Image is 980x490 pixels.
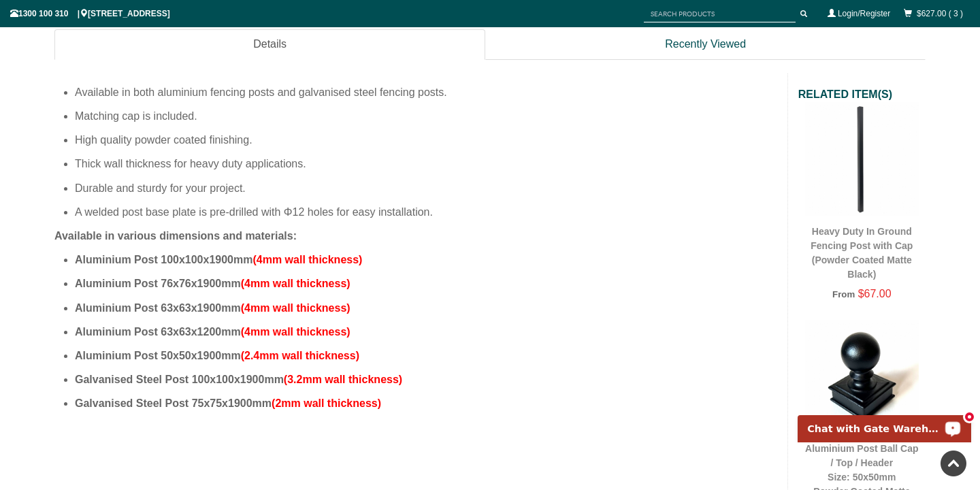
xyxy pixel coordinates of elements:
[75,104,777,128] li: Matching cap is included.
[789,399,980,442] iframe: LiveChat chat widget
[241,326,350,338] span: (4mm wall thickness)
[75,374,284,385] span: Galvanised Steel Post 100x100x1900mm
[485,29,926,60] a: Recently Viewed
[798,87,926,102] h2: RELATED ITEM(S)
[75,200,777,224] li: A welded post base plate is pre-drilled with Φ12 holes for easy installation.
[838,9,890,18] a: Login/Register
[75,278,241,289] span: Aluminium Post 76x76x1900mm
[272,397,381,409] span: (2mm wall thickness)
[805,102,919,216] img: Heavy Duty In Ground Fencing Post with Cap (Powder Coated Matte Black) - Gate Warehouse
[252,254,362,265] span: (4mm wall thickness)
[75,350,241,361] span: Aluminium Post 50x50x1900mm
[241,302,350,314] span: (4mm wall thickness)
[10,9,170,18] span: 1300 100 310 | [STREET_ADDRESS]
[805,320,919,434] img: Aluminium Post Ball Cap / Top / Header - Size: 50x50mm - Powder Coated Matte Black - Gate Warehouse
[241,278,350,289] span: (4mm wall thickness)
[54,29,485,60] a: Details
[241,350,359,361] span: (2.4mm wall thickness)
[75,152,777,176] li: Thick wall thickness for heavy duty applications.
[75,302,241,314] span: Aluminium Post 63x63x1900mm
[75,80,777,104] li: Available in both aluminium fencing posts and galvanised steel fencing posts.
[54,230,297,242] span: Available in various dimensions and materials:
[917,9,963,18] a: $627.00 ( 3 )
[75,326,241,338] span: Aluminium Post 63x63x1200mm
[284,374,402,385] span: (3.2mm wall thickness)
[832,289,855,299] span: From
[644,5,796,22] input: SEARCH PRODUCTS
[75,254,252,265] span: Aluminium Post 100x100x1900mm
[75,176,777,200] li: Durable and sturdy for your project.
[75,128,777,152] li: High quality powder coated finishing.
[75,397,272,409] span: Galvanised Steel Post 75x75x1900mm
[811,226,913,280] a: Heavy Duty In Ground Fencing Post with Cap (Powder Coated Matte Black)
[858,288,892,299] span: $67.00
